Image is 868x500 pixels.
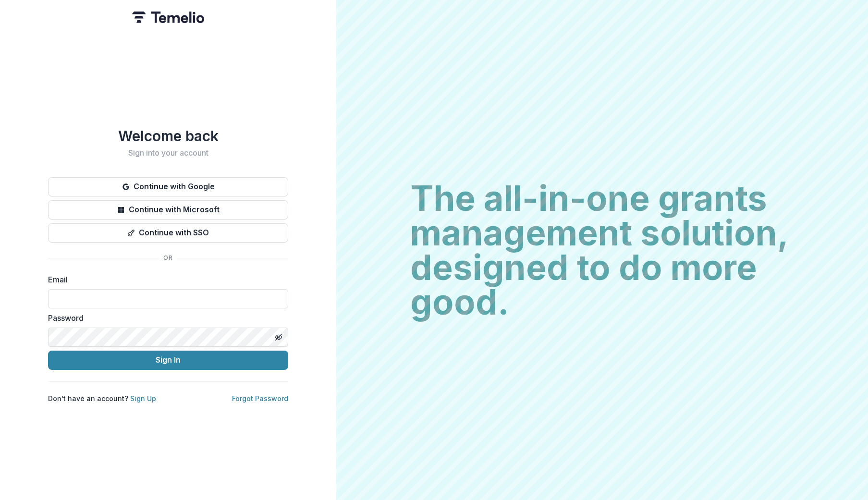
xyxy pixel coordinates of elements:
[130,394,156,402] a: Sign Up
[48,200,288,220] button: Continue with Microsoft
[132,12,204,23] img: Temelio
[48,274,282,285] label: Email
[48,148,288,158] h2: Sign into your account
[48,127,288,145] h1: Welcome back
[48,351,288,370] button: Sign In
[271,329,286,345] button: Toggle password visibility
[48,393,156,403] p: Don't have an account?
[48,223,288,243] button: Continue with SSO
[232,394,288,402] a: Forgot Password
[48,177,288,196] button: Continue with Google
[48,312,282,324] label: Password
